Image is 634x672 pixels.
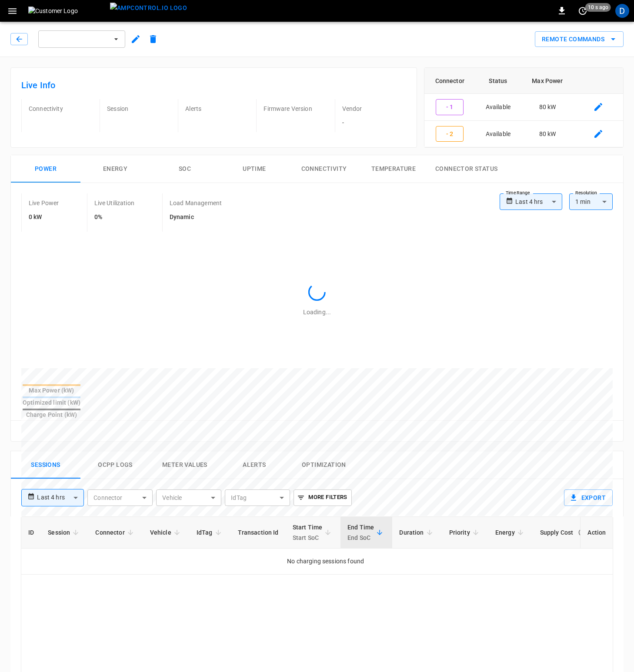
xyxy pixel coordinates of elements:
span: Session [48,527,81,538]
button: Sessions [11,451,80,479]
span: Vehicle [150,527,183,538]
h6: 0% [94,213,134,222]
p: Connectivity [29,104,93,113]
p: Start SoC [293,532,323,543]
p: Live Utilization [94,199,134,207]
span: Connector [95,527,136,538]
th: ID [21,517,41,549]
p: Load Management [170,199,222,207]
img: ampcontrol.io logo [110,3,187,13]
button: Connectivity [289,155,359,183]
p: Session [107,104,171,113]
th: Action [580,517,613,549]
button: Temperature [359,155,428,183]
span: Loading... [303,309,331,316]
img: Customer Logo [28,7,107,15]
button: More Filters [294,489,351,506]
p: Alerts [185,104,249,113]
h6: Dynamic [170,213,222,222]
th: Connector [424,68,475,94]
td: 80 kW [521,94,574,121]
button: Ocpp logs [80,451,150,479]
p: Vendor [342,104,406,113]
div: 1 min [569,193,613,210]
button: - 2 [436,126,464,142]
div: Start Time [293,522,323,543]
span: Duration [399,527,435,538]
table: sessions table [21,517,630,575]
button: Alerts [220,451,289,479]
th: Status [475,68,521,94]
td: Available [475,94,521,121]
div: End Time [347,522,374,543]
button: Uptime [220,155,289,183]
div: Last 4 hrs [515,193,562,210]
button: Power [11,155,80,183]
td: Available [475,121,521,148]
p: Firmware Version [264,104,327,113]
th: Max Power [521,68,574,94]
p: End SoC [347,532,374,543]
th: Transaction Id [231,517,286,549]
div: Supply Cost [540,525,591,540]
button: Connector Status [428,155,504,183]
button: Meter Values [150,451,220,479]
span: Priority [449,527,481,538]
div: Last 4 hrs [37,489,84,506]
p: - [342,118,406,127]
table: connector table [424,68,623,147]
label: Resolution [575,190,597,196]
span: Energy [495,527,526,538]
button: Remote Commands [535,31,624,47]
label: Time Range [506,190,530,196]
span: IdTag [197,527,224,538]
div: remote commands options [535,31,624,47]
button: The cost of your charging session based on your supply rates [574,525,590,540]
button: set refresh interval [576,4,590,18]
div: profile-icon [615,4,629,18]
td: 80 kW [521,121,574,148]
button: Export [564,489,613,506]
span: 10 s ago [585,3,611,12]
h6: Live Info [21,78,406,92]
button: - 1 [436,99,464,115]
button: Energy [80,155,150,183]
p: Live Power [29,199,59,207]
button: SOC [150,155,220,183]
button: Optimization [289,451,359,479]
span: End TimeEnd SoC [347,522,385,543]
span: Start TimeStart SoC [293,522,334,543]
h6: 0 kW [29,213,59,222]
